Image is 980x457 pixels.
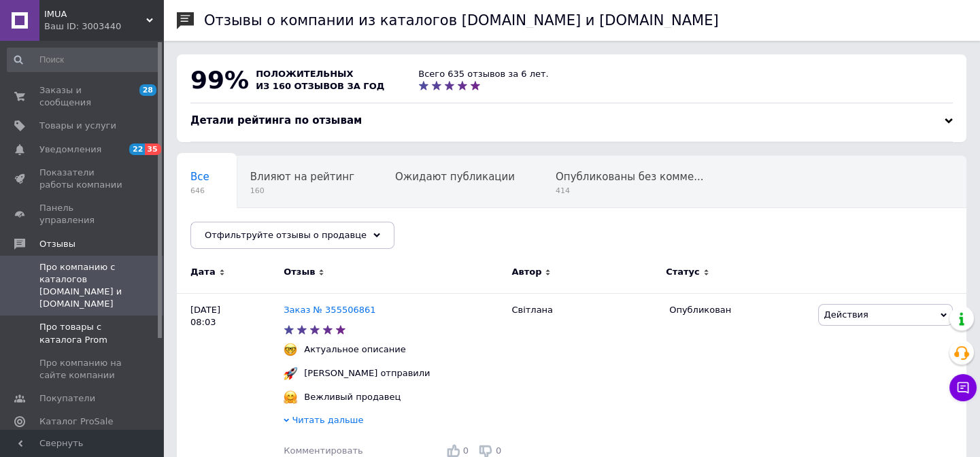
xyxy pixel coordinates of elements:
span: IMUA [44,8,146,20]
span: Детали рейтинга по отзывам [190,114,362,126]
span: Каталог ProSale [39,416,113,428]
span: 160 [250,186,354,196]
div: Вежливый продавец [301,391,404,403]
span: Отфильтруйте отзывы о продавце [205,230,367,240]
span: 0 [496,445,501,456]
span: Про товары с каталога Prom [39,321,126,345]
button: Чат с покупателем [949,374,977,401]
span: Читать дальше [292,415,363,425]
span: Негативные [190,222,256,235]
span: Ожидают публикации [395,171,515,183]
span: Про компанию с каталогов [DOMAIN_NAME] и [DOMAIN_NAME] [39,261,126,311]
span: Опубликованы без комме... [556,171,703,183]
span: Действия [824,309,868,320]
div: Читать дальше [284,414,505,430]
a: Заказ № 355506861 [284,305,375,315]
span: Про компанию на сайте компании [39,357,126,382]
span: 414 [556,186,703,196]
div: Детали рейтинга по отзывам [190,114,953,128]
span: Товары и услуги [39,120,116,132]
span: 0 [463,445,469,456]
div: Опубликованы без комментария [542,156,730,208]
span: Автор [511,266,541,278]
div: Комментировать [284,445,362,457]
span: Уведомления [39,143,101,156]
h1: Отзывы о компании из каталогов [DOMAIN_NAME] и [DOMAIN_NAME] [204,12,719,29]
img: :nerd_face: [284,343,297,356]
span: 646 [190,186,209,196]
span: Отзывы [39,238,75,250]
span: 35 [145,143,160,155]
span: Статус [666,266,700,278]
div: Актуальное описание [301,343,409,356]
span: Показатели работы компании [39,167,126,191]
span: Все [190,171,209,183]
div: Ваш ID: 3003440 [44,20,163,33]
span: Заказы и сообщения [39,84,126,109]
span: Покупатели [39,392,95,405]
input: Поиск [7,48,160,72]
span: Отзыв [284,266,315,278]
span: 28 [139,84,156,96]
span: Влияют на рейтинг [250,171,354,183]
span: 99% [190,66,249,94]
span: Панель управления [39,202,126,226]
span: 22 [129,143,145,155]
img: :rocket: [284,367,297,380]
div: Всего 635 отзывов за 6 лет. [418,68,548,80]
div: [PERSON_NAME] отправили [301,367,433,379]
img: :hugging_face: [284,390,297,404]
span: из 160 отзывов за год [256,81,384,91]
span: Комментировать [284,445,362,456]
span: Дата [190,266,216,278]
span: положительных [256,69,353,79]
div: Опубликован [669,304,807,316]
